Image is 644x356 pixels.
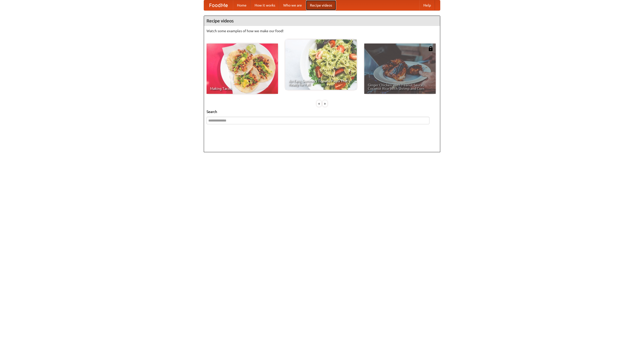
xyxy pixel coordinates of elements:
a: Recipe videos [306,0,336,10]
a: Making Tacos [207,44,278,94]
a: An Easy, Summery Tomato Pasta That's Ready for Fall [285,39,357,90]
div: « [317,100,321,107]
a: How it works [251,0,279,10]
p: Watch some examples of how we make our food! [207,28,437,33]
span: Making Tacos [210,87,274,90]
h5: Search [207,109,437,114]
img: 483408.png [428,46,433,51]
div: » [323,100,327,107]
a: Help [419,0,435,10]
a: Who we are [279,0,306,10]
a: Home [233,0,251,10]
span: An Easy, Summery Tomato Pasta That's Ready for Fall [289,79,353,86]
h4: Recipe videos [204,16,440,26]
a: FoodMe [204,0,233,10]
